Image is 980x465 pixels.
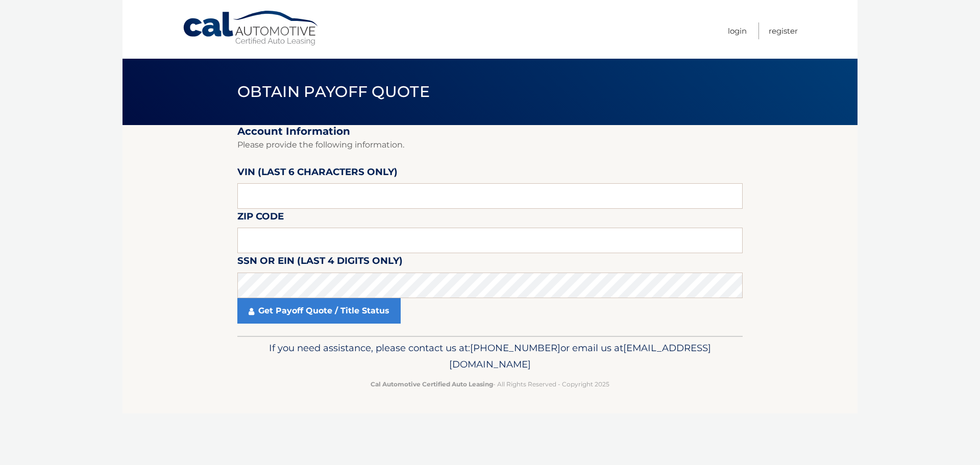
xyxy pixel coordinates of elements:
label: VIN (last 6 characters only) [237,164,398,183]
p: - All Rights Reserved - Copyright 2025 [244,379,736,389]
p: Please provide the following information. [237,138,743,152]
a: Register [769,22,798,39]
label: SSN or EIN (last 4 digits only) [237,253,403,272]
label: Zip Code [237,209,284,228]
h2: Account Information [237,125,743,138]
span: Obtain Payoff Quote [237,82,430,101]
p: If you need assistance, please contact us at: or email us at [244,340,736,373]
span: [PHONE_NUMBER] [470,342,560,354]
strong: Cal Automotive Certified Auto Leasing [371,380,493,388]
a: Cal Automotive [182,10,320,46]
a: Get Payoff Quote / Title Status [237,298,401,324]
a: Login [728,22,747,39]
